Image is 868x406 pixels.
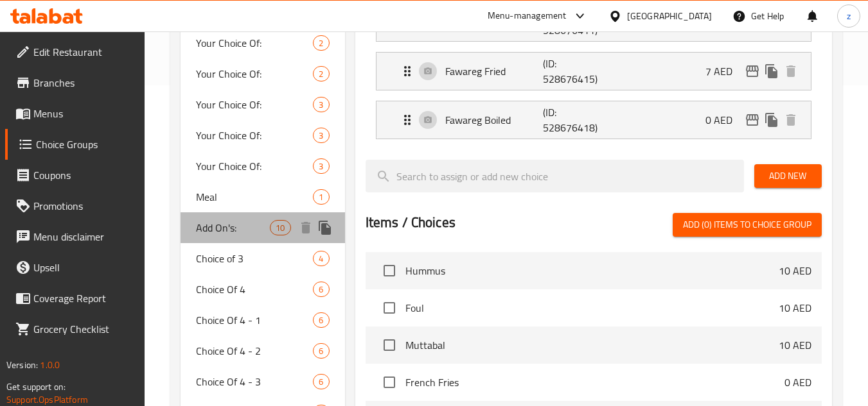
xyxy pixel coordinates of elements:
[313,374,329,389] div: Choices
[376,294,403,321] span: Select choice
[405,337,779,353] span: Muttabal
[376,101,811,139] div: Expand
[5,221,145,252] a: Menu disclaimer
[313,66,329,81] div: Choices
[33,198,135,214] span: Promotions
[314,283,328,296] span: 6
[270,220,290,235] div: Choices
[196,66,313,81] span: Your Choice Of:
[488,8,567,24] div: Menu-management
[6,357,38,373] span: Version:
[196,220,270,235] span: Add On's:
[181,366,344,397] div: Choice Of 4 - 36
[314,37,328,49] span: 2
[196,312,313,328] span: Choice Of 4 - 1
[376,53,811,90] div: Expand
[366,96,822,144] li: Expand
[5,190,145,221] a: Promotions
[181,182,344,212] div: Meal1
[366,47,822,96] li: Expand
[313,35,329,51] div: Choices
[743,110,762,130] button: edit
[762,62,781,81] button: duplicate
[445,112,544,128] p: Fawareg Boiled
[314,314,328,326] span: 6
[33,260,135,275] span: Upsell
[543,56,608,87] p: (ID: 528676415)
[33,44,135,60] span: Edit Restaurant
[181,151,344,182] div: Your Choice Of:3
[673,213,822,237] button: Add (0) items to choice group
[181,274,344,305] div: Choice Of 46
[196,189,313,205] span: Meal
[366,160,744,192] input: search
[196,97,313,112] span: Your Choice Of:
[181,212,344,243] div: Add On's:10deleteduplicate
[779,300,811,316] p: 10 AED
[376,369,403,396] span: Select choice
[314,130,328,142] span: 3
[313,251,329,266] div: Choices
[313,128,329,143] div: Choices
[779,263,811,278] p: 10 AED
[314,160,328,173] span: 3
[762,110,781,130] button: duplicate
[40,357,60,373] span: 1.0.0
[784,375,811,390] p: 0 AED
[781,110,801,130] button: delete
[5,98,145,129] a: Menus
[33,75,135,90] span: Branches
[376,332,403,359] span: Select choice
[270,222,290,234] span: 10
[627,9,712,23] div: [GEOGRAPHIC_DATA]
[313,312,329,328] div: Choices
[743,62,762,81] button: edit
[5,129,145,160] a: Choice Groups
[181,89,344,120] div: Your Choice Of:3
[196,282,313,297] span: Choice Of 4
[313,282,329,297] div: Choices
[376,257,403,284] span: Select choice
[543,7,608,38] p: (ID: 528676411)
[5,37,145,67] a: Edit Restaurant
[315,218,335,237] button: duplicate
[5,252,145,283] a: Upsell
[196,343,313,359] span: Choice Of 4 - 2
[196,35,313,51] span: Your Choice Of:
[33,167,135,183] span: Coupons
[181,243,344,274] div: Choice of 34
[33,106,135,121] span: Menus
[313,343,329,359] div: Choices
[33,229,135,244] span: Menu disclaimer
[181,28,344,58] div: Your Choice Of:2
[683,217,811,233] span: Add (0) items to choice group
[5,160,145,190] a: Coupons
[765,168,811,184] span: Add New
[705,63,743,79] p: 7 AED
[196,128,313,143] span: Your Choice Of:
[705,112,743,128] p: 0 AED
[313,189,329,205] div: Choices
[196,374,313,389] span: Choice Of 4 - 3
[445,63,544,79] p: Fawareg Fried
[5,283,145,314] a: Coverage Report
[296,218,315,237] button: delete
[33,321,135,337] span: Grocery Checklist
[543,105,608,135] p: (ID: 528676418)
[405,300,779,316] span: Foul
[754,164,822,188] button: Add New
[779,337,811,353] p: 10 AED
[314,99,328,111] span: 3
[313,97,329,112] div: Choices
[181,58,344,89] div: Your Choice Of:2
[313,158,329,174] div: Choices
[5,314,145,344] a: Grocery Checklist
[314,68,328,80] span: 2
[314,345,328,357] span: 6
[314,376,328,388] span: 6
[314,191,328,203] span: 1
[781,62,801,81] button: delete
[366,213,456,232] h2: Items / Choices
[405,375,784,390] span: French Fries
[196,251,313,266] span: Choice of 3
